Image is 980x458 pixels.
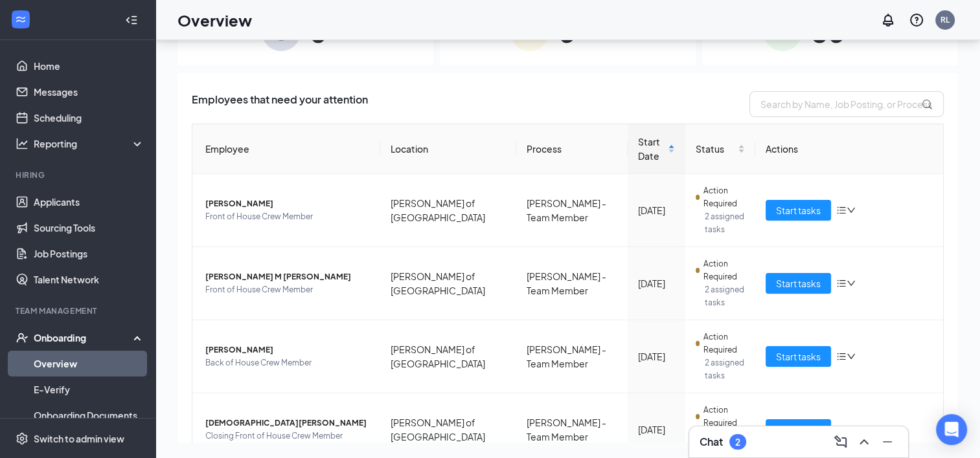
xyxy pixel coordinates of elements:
[877,431,898,452] button: Minimize
[880,434,895,450] svg: Minimize
[703,404,746,430] span: Action Required
[766,273,831,294] button: Start tasks
[516,320,628,393] td: [PERSON_NAME] - Team Member
[836,424,847,435] span: bars
[847,206,856,215] span: down
[638,135,665,163] span: Start Date
[776,203,821,217] span: Start tasks
[380,247,516,320] td: [PERSON_NAME] of [GEOGRAPHIC_DATA]
[755,124,943,174] th: Actions
[909,12,924,28] svg: QuestionInfo
[125,14,138,27] svg: Collapse
[638,349,675,364] div: [DATE]
[833,434,849,450] svg: ComposeMessage
[836,205,847,215] span: bars
[380,320,516,393] td: [PERSON_NAME] of [GEOGRAPHIC_DATA]
[703,331,746,356] span: Action Required
[936,414,967,445] div: Open Intercom Messenger
[847,352,856,361] span: down
[34,79,144,105] a: Messages
[205,270,370,283] span: [PERSON_NAME] M [PERSON_NAME]
[205,197,370,210] span: [PERSON_NAME]
[192,124,380,174] th: Employee
[34,137,145,150] div: Reporting
[705,210,745,236] span: 2 assigned tasks
[854,431,874,452] button: ChevronUp
[34,432,124,445] div: Switch to admin view
[16,137,28,150] svg: Analysis
[847,425,856,434] span: down
[705,283,745,309] span: 2 assigned tasks
[940,14,950,25] div: RL
[766,419,831,440] button: Start tasks
[776,276,821,290] span: Start tasks
[638,422,675,437] div: [DATE]
[14,13,27,26] svg: WorkstreamLogo
[516,124,628,174] th: Process
[516,247,628,320] td: [PERSON_NAME] - Team Member
[685,124,755,174] th: Status
[703,257,746,283] span: Action Required
[703,184,746,210] span: Action Required
[735,437,740,448] div: 2
[34,351,144,376] a: Overview
[34,53,144,79] a: Home
[776,349,821,364] span: Start tasks
[34,215,144,241] a: Sourcing Tools
[16,169,142,180] div: Hiring
[380,174,516,247] td: [PERSON_NAME] of [GEOGRAPHIC_DATA]
[856,434,872,450] svg: ChevronUp
[836,278,847,289] span: bars
[830,431,851,452] button: ComposeMessage
[380,124,516,174] th: Location
[34,267,144,292] a: Talent Network
[205,210,370,223] span: Front of House Crew Member
[749,91,944,117] input: Search by Name, Job Posting, or Process
[836,351,847,362] span: bars
[847,279,856,288] span: down
[776,422,821,437] span: Start tasks
[516,174,628,247] td: [PERSON_NAME] - Team Member
[638,276,675,290] div: [DATE]
[766,200,831,221] button: Start tasks
[16,305,142,316] div: Team Management
[205,430,370,442] span: Closing Front of House Crew Member
[205,343,370,356] span: [PERSON_NAME]
[16,331,28,344] svg: UserCheck
[205,283,370,296] span: Front of House Crew Member
[34,189,144,215] a: Applicants
[766,346,831,367] button: Start tasks
[705,356,745,382] span: 2 assigned tasks
[34,105,144,131] a: Scheduling
[34,376,144,402] a: E-Verify
[34,402,144,428] a: Onboarding Documents
[205,417,370,430] span: [DEMOGRAPHIC_DATA][PERSON_NAME]
[700,435,723,449] h3: Chat
[696,142,735,156] span: Status
[638,203,675,217] div: [DATE]
[34,331,133,344] div: Onboarding
[192,91,368,117] span: Employees that need your attention
[16,432,28,445] svg: Settings
[880,12,896,28] svg: Notifications
[34,241,144,267] a: Job Postings
[177,9,252,31] h1: Overview
[205,356,370,369] span: Back of House Crew Member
